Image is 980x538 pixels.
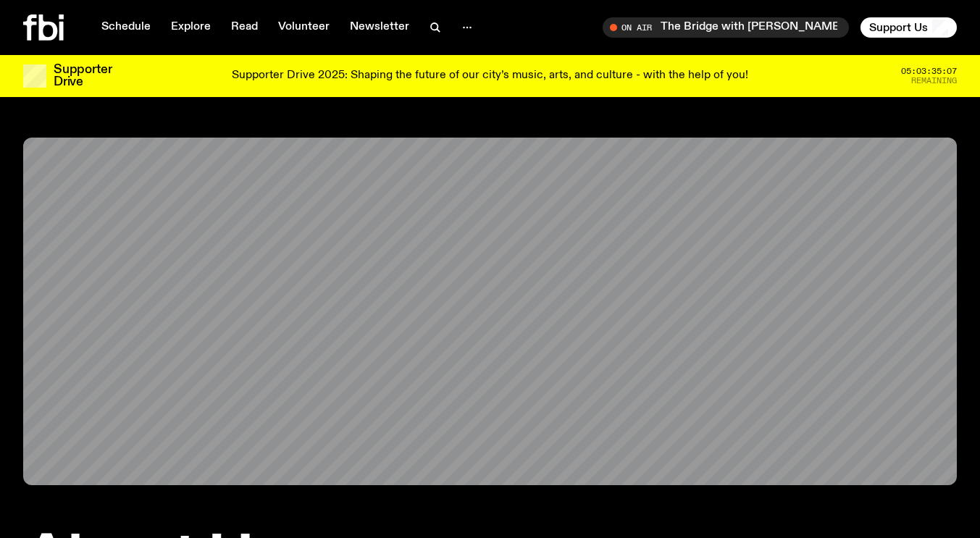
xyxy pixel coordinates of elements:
span: 05:03:35:07 [901,67,957,75]
span: Support Us [869,21,928,34]
h3: Supporter Drive [54,64,112,88]
a: Schedule [93,17,159,38]
a: Newsletter [341,17,418,38]
span: Remaining [911,77,957,85]
a: Volunteer [269,17,338,38]
a: Explore [162,17,219,38]
button: Support Us [860,17,957,38]
button: On AirThe Bridge with [PERSON_NAME] [603,17,849,38]
a: Read [222,17,267,38]
p: Supporter Drive 2025: Shaping the future of our city’s music, arts, and culture - with the help o... [232,70,748,83]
